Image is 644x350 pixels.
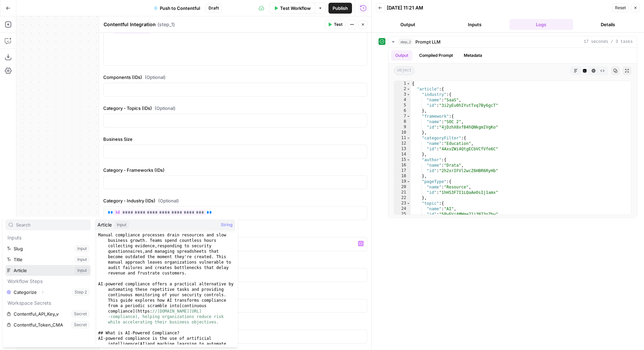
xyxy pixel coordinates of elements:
div: 19 [394,179,411,184]
div: 6 [394,108,411,114]
span: object [394,66,415,75]
div: 9 [394,124,411,130]
textarea: Contentful Integration [104,21,156,28]
span: (Optional) [145,74,166,81]
button: Reset [612,3,629,12]
label: Category - Topics (IDs) [103,105,367,112]
button: Select variable Article [5,265,91,276]
button: Select variable Contentful_API_Key_v [5,309,91,319]
div: 12 [394,141,411,146]
span: step_2 [399,38,413,45]
span: Toggle code folding, rows 23 through 26 [407,201,410,206]
p: Workspace Secrets [5,298,91,309]
button: Compiled Prompt [415,50,457,61]
span: Toggle code folding, rows 19 through 22 [407,179,410,184]
div: 18 [394,173,411,179]
span: Test Workflow [280,5,311,12]
span: Toggle code folding, rows 2 through 27 [407,86,410,92]
div: 7 [394,114,411,119]
span: Toggle code folding, rows 3 through 6 [407,92,410,97]
span: Toggle code folding, rows 15 through 18 [407,157,410,163]
span: 17 seconds / 3 tasks [584,39,633,45]
div: 1 [394,81,411,86]
p: Workflow Steps [5,276,91,287]
div: 10 [394,130,411,135]
button: Details [576,19,640,30]
div: Input [114,221,129,228]
div: 17 seconds / 3 tasks [388,48,637,218]
label: Category - Frameworks (IDs) [103,167,367,173]
button: Test [325,20,346,29]
div: 17 [394,168,411,173]
button: Select variable Contentful_Token_CMA [5,319,91,330]
span: (Optional) [158,197,179,204]
span: Push to Contentful [160,5,200,12]
input: Search [16,221,88,228]
div: 24 [394,206,411,212]
div: 22 [394,195,411,201]
label: Components (IDs) [103,74,367,81]
span: Toggle code folding, rows 1 through 28 [407,81,410,86]
span: Draft [209,5,219,11]
div: 8 [394,119,411,124]
button: 17 seconds / 3 tasks [388,36,637,47]
div: 2 [394,86,411,92]
p: Inputs [5,232,91,243]
div: 13 [394,146,411,152]
button: Select variable Title [5,254,91,265]
button: Select variable Slug [5,243,91,254]
button: Metadata [460,50,486,61]
button: Push to Contentful [150,3,204,14]
span: Article [97,221,112,228]
div: 3 [394,92,411,97]
label: Category - Industry (IDs) [103,197,367,204]
div: 25 [394,212,411,217]
button: Logs [509,19,573,30]
button: Publish [328,3,352,14]
button: Output [376,19,440,30]
label: Business Size [103,136,367,143]
div: 23 [394,201,411,206]
span: Test [334,21,342,28]
div: 11 [394,135,411,141]
span: ( step_1 ) [157,21,175,28]
button: Inputs [443,19,507,30]
button: Test Workflow [270,3,315,14]
div: 16 [394,163,411,168]
div: 20 [394,184,411,190]
div: 15 [394,157,411,163]
button: Output [391,50,412,61]
button: Select variable Categorize [5,287,91,298]
div: 4 [394,97,411,103]
span: Toggle code folding, rows 7 through 10 [407,114,410,119]
span: Publish [333,5,348,12]
div: 5 [394,103,411,108]
span: Prompt LLM [415,38,441,45]
span: (Optional) [155,105,175,112]
div: 21 [394,190,411,195]
span: String [221,221,232,228]
span: Toggle code folding, rows 11 through 14 [407,135,410,141]
div: 14 [394,152,411,157]
span: Reset [615,5,626,11]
